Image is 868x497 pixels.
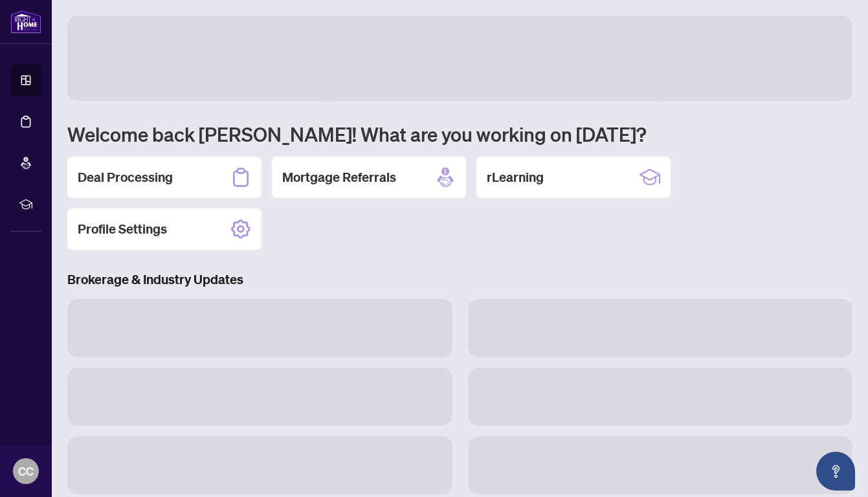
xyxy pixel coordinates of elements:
h2: Profile Settings [78,220,167,238]
h3: Brokerage & Industry Updates [67,271,852,289]
h1: Welcome back [PERSON_NAME]! What are you working on [DATE]? [67,122,852,146]
span: CC [18,462,34,480]
h2: Mortgage Referrals [282,168,396,186]
button: Open asap [816,452,855,491]
h2: rLearning [487,168,544,186]
h2: Deal Processing [78,168,173,186]
img: logo [10,10,41,34]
